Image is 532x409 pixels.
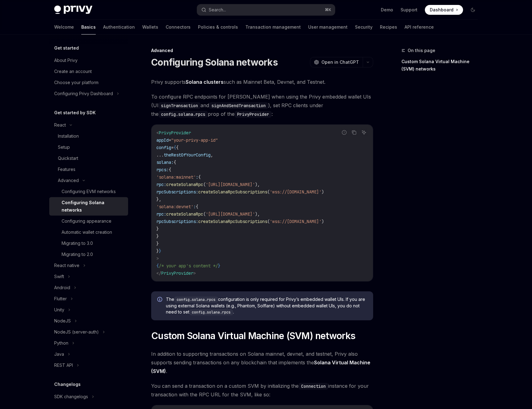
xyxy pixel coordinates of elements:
span: Open in ChatGPT [321,59,359,65]
span: } [156,248,159,254]
div: Configuring Solana networks [62,199,124,214]
span: "your-privy-app-id" [171,137,218,143]
span: 'wss://[DOMAIN_NAME]' [270,219,321,224]
a: User management [308,20,348,34]
span: ( [267,219,270,224]
span: } [218,263,220,269]
div: React native [54,262,79,269]
a: Welcome [54,20,74,34]
span: ), [255,182,260,187]
a: Configuring EVM networks [49,186,128,197]
span: theRestOfYourConfig [164,152,211,158]
span: rpc: [156,182,166,187]
a: Create an account [49,66,128,77]
span: > [193,270,196,276]
div: Advanced [151,47,373,54]
span: createSolanaRpcSubscriptions [198,189,267,195]
button: Report incorrect code [340,128,348,136]
a: Solana Virtual Machine (SVM) [151,359,370,375]
span: On this page [408,47,435,54]
a: Dashboard [425,5,463,15]
div: Choose your platform [54,79,99,86]
a: Automatic wallet creation [49,227,128,238]
span: ... [156,152,164,158]
span: = [171,145,174,150]
span: createSolanaRpc [166,211,203,217]
div: Automatic wallet creation [62,229,112,236]
div: About Privy [54,57,78,64]
span: createSolanaRpcSubscriptions [198,219,267,224]
div: Flutter [54,295,67,302]
span: ), [255,211,260,217]
a: API reference [405,20,434,34]
span: createSolanaRpc [166,182,203,187]
span: To configure RPC endpoints for [PERSON_NAME] when using the Privy embedded wallet UIs (UI and ), ... [151,92,373,118]
div: Advanced [58,177,79,184]
a: Choose your platform [49,77,128,88]
code: signAndSendTransaction [209,102,268,109]
a: About Privy [49,55,128,66]
button: Copy the contents from the code block [350,128,358,136]
div: Migrating to 3.0 [62,240,93,247]
div: NodeJS (server-auth) [54,328,99,336]
span: 'solana:devnet' [156,204,193,209]
span: ) [321,189,324,195]
a: Basics [81,20,96,34]
a: Migrating to 3.0 [49,238,128,249]
span: Privy supports such as Mainnet Beta, Devnet, and Testnet. [151,78,373,86]
img: dark logo [54,6,92,14]
a: Setup [49,142,128,153]
span: rpcSubscriptions: [156,189,198,195]
a: Authentication [103,20,135,34]
a: Features [49,164,128,175]
div: Configuring EVM networks [62,188,116,195]
span: , [211,152,213,158]
button: Open in ChatGPT [310,57,363,67]
span: } [156,226,159,232]
span: ( [203,182,206,187]
code: PrivyProvider [235,111,272,118]
span: PrivyProvider [161,270,193,276]
a: Migrating to 2.0 [49,249,128,260]
span: rpcs: [156,167,169,172]
span: ) [321,219,324,224]
span: { [169,167,171,172]
span: </ [156,270,161,276]
span: { [174,145,176,150]
div: Configuring appearance [62,217,111,225]
a: Installation [49,131,128,142]
span: PrivyProvider [159,130,191,136]
span: Dashboard [430,7,453,13]
a: Quickstart [49,153,128,164]
code: signTransaction [159,102,200,109]
div: Configuring Privy Dashboard [54,90,113,97]
button: Toggle dark mode [468,5,478,15]
div: Features [58,166,75,173]
span: : [193,204,196,209]
span: } [156,241,159,246]
span: > [156,256,159,261]
span: '[URL][DOMAIN_NAME]' [206,211,255,217]
a: Security [355,20,373,34]
a: Transaction management [245,20,301,34]
div: REST API [54,362,73,369]
span: /* your app's content */ [159,263,218,269]
h5: Get started [54,44,79,52]
span: appId [156,137,169,143]
span: { [196,204,198,209]
code: config.solana.rpcs [174,297,218,303]
span: }, [156,196,161,202]
div: Create an account [54,68,92,75]
a: Configuring Solana networks [49,197,128,216]
div: Python [54,339,68,347]
span: { [198,174,201,180]
span: { [176,145,179,150]
span: } [156,233,159,239]
code: Connection [299,383,328,390]
span: ( [267,189,270,195]
code: config.solana.rpcs [159,111,208,118]
a: Connectors [166,20,191,34]
span: 'wss://[DOMAIN_NAME]' [270,189,321,195]
h5: Get started by SDK [54,109,96,116]
span: rpc: [156,211,166,217]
